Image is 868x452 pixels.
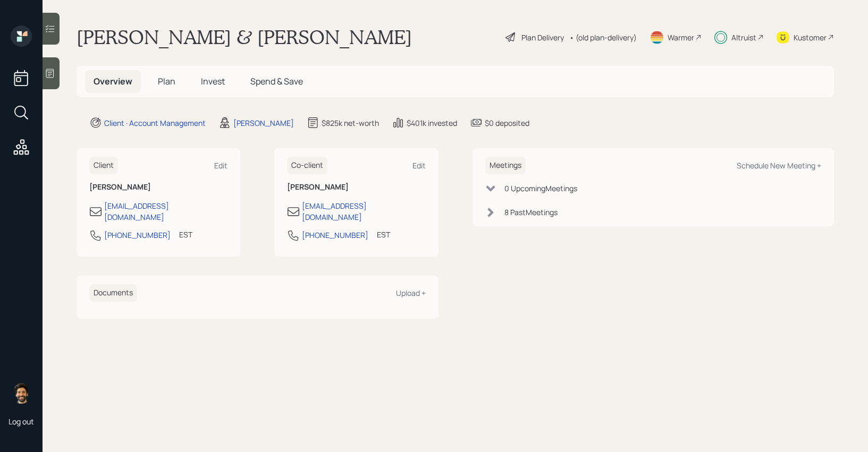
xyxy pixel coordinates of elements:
div: Upload + [396,288,426,298]
span: Invest [201,75,225,87]
div: Kustomer [794,32,827,43]
div: EST [377,229,390,240]
div: Warmer [668,32,694,43]
span: Overview [94,75,132,87]
h1: [PERSON_NAME] & [PERSON_NAME] [77,25,412,49]
h6: [PERSON_NAME] [89,183,227,192]
div: $0 deposited [485,117,529,129]
div: [PHONE_NUMBER] [104,229,171,241]
div: Log out [9,416,34,427]
div: [PERSON_NAME] [233,117,294,129]
div: EST [179,229,192,240]
div: • (old plan-delivery) [569,32,637,43]
div: Schedule New Meeting + [737,160,821,170]
h6: Documents [89,284,137,302]
div: Altruist [731,32,756,43]
h6: Co-client [287,157,327,174]
h6: [PERSON_NAME] [287,183,425,192]
div: Edit [214,160,227,170]
div: [EMAIL_ADDRESS][DOMAIN_NAME] [302,200,425,223]
div: $401k invested [407,117,457,129]
span: Plan [158,75,175,87]
div: [EMAIL_ADDRESS][DOMAIN_NAME] [104,200,227,223]
div: [PHONE_NUMBER] [302,229,368,241]
div: 8 Past Meeting s [504,207,558,218]
div: Edit [412,160,426,170]
div: 0 Upcoming Meeting s [504,183,577,194]
div: Client · Account Management [104,117,206,129]
h6: Meetings [485,157,526,174]
span: Spend & Save [250,75,303,87]
img: eric-schwartz-headshot.png [11,382,32,404]
h6: Client [89,157,118,174]
div: $825k net-worth [322,117,379,129]
div: Plan Delivery [521,32,564,43]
